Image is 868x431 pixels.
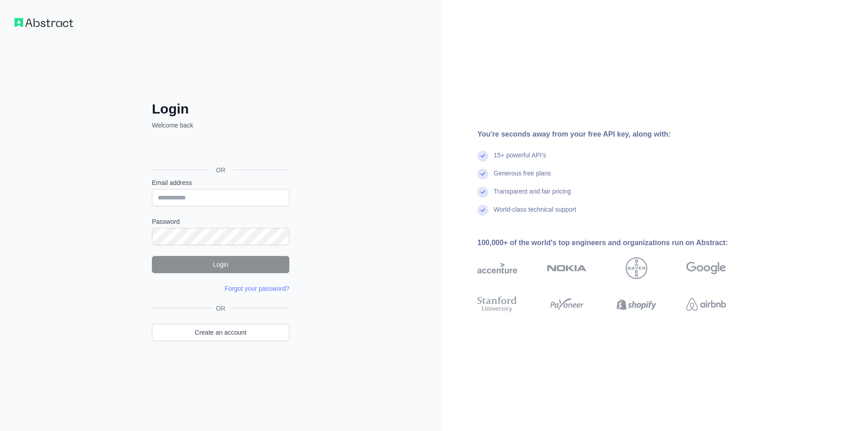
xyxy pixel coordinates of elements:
[477,151,488,161] img: check mark
[547,257,587,279] img: nokia
[494,169,551,187] div: Generous free plans
[152,178,289,187] label: Email address
[494,151,546,169] div: 15+ powerful API's
[494,205,576,223] div: World-class technical support
[147,140,292,160] iframe: Nút Đăng nhập bằng Google
[152,256,289,273] button: Login
[212,304,229,313] span: OR
[152,121,289,130] p: Welcome back
[617,294,656,314] img: shopify
[477,169,488,180] img: check mark
[209,166,233,175] span: OR
[152,101,289,117] h2: Login
[14,18,73,27] img: Workflow
[477,205,488,216] img: check mark
[686,294,726,314] img: airbnb
[152,324,289,341] a: Create an account
[152,217,289,226] label: Password
[686,257,726,279] img: google
[477,237,755,248] div: 100,000+ of the world's top engineers and organizations run on Abstract:
[225,285,289,292] a: Forgot your password?
[626,257,647,279] img: bayer
[494,187,571,205] div: Transparent and fair pricing
[477,257,517,279] img: accenture
[477,187,488,198] img: check mark
[477,294,517,314] img: stanford university
[547,294,587,314] img: payoneer
[477,129,755,140] div: You're seconds away from your free API key, along with:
